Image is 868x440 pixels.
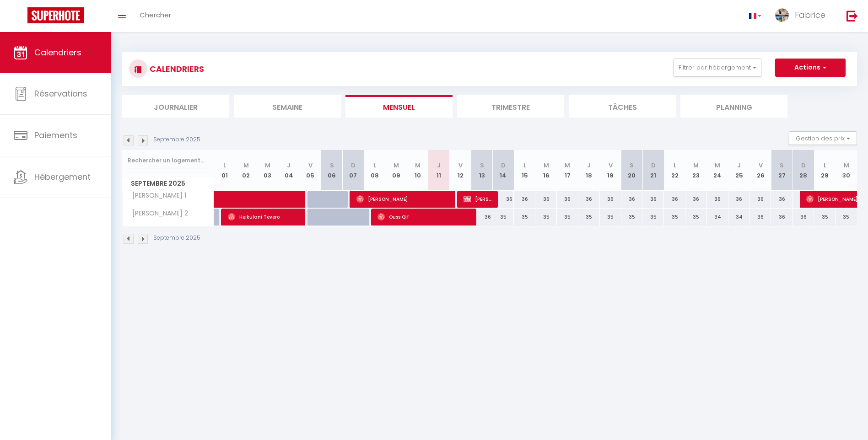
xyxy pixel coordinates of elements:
th: 16 [535,150,557,191]
abbr: M [394,161,399,170]
th: 07 [343,150,364,191]
th: 10 [407,150,428,191]
div: 35 [557,209,578,225]
div: 36 [492,191,514,208]
abbr: L [373,161,376,170]
abbr: M [265,161,270,170]
div: 36 [728,191,750,208]
th: 01 [214,150,236,191]
abbr: J [737,161,741,170]
span: [PERSON_NAME] [464,190,492,208]
button: Gestion des prix [789,131,857,145]
abbr: V [458,161,463,170]
img: logout [846,10,858,21]
abbr: J [437,161,441,170]
p: Septembre 2025 [153,135,200,144]
span: Septembre 2025 [123,177,214,190]
div: 36 [535,191,557,208]
th: 23 [685,150,707,191]
th: 20 [621,150,643,191]
th: 15 [514,150,535,191]
abbr: M [544,161,549,170]
div: 34 [707,209,728,225]
th: 05 [300,150,321,191]
th: 24 [707,150,728,191]
div: 36 [600,191,621,208]
abbr: D [501,161,506,170]
div: 35 [492,209,514,225]
abbr: M [415,161,421,170]
th: 27 [771,150,793,191]
abbr: S [480,161,484,170]
div: 35 [642,209,664,225]
abbr: M [693,161,699,170]
abbr: V [609,161,613,170]
abbr: S [630,161,634,170]
button: Actions [775,59,846,77]
div: 35 [535,209,557,225]
li: Mensuel [345,95,453,118]
th: 30 [836,150,857,191]
div: 36 [578,191,600,208]
div: 36 [685,191,707,208]
abbr: D [801,161,806,170]
div: 36 [793,209,814,225]
div: 35 [685,209,707,225]
button: Ouvrir le widget de chat LiveChat [7,4,35,31]
li: Journalier [122,95,229,118]
th: 14 [492,150,514,191]
button: Filtrer par hébergement [674,59,761,77]
abbr: V [759,161,763,170]
abbr: J [287,161,291,170]
th: 19 [600,150,621,191]
abbr: L [674,161,676,170]
abbr: L [523,161,526,170]
th: 09 [385,150,407,191]
abbr: S [780,161,784,170]
div: 35 [621,209,643,225]
span: [PERSON_NAME] 1 [124,191,189,201]
th: 02 [235,150,257,191]
h3: CALENDRIERS [147,59,204,79]
div: 36 [664,191,685,208]
div: 36 [642,191,664,208]
div: 36 [750,191,771,208]
th: 11 [428,150,450,191]
span: Ouss Qlf [377,208,471,225]
div: 35 [578,209,600,225]
div: 36 [771,191,793,208]
div: 35 [836,209,857,225]
span: Réservations [34,88,87,99]
th: 22 [664,150,685,191]
img: ... [775,8,789,22]
input: Rechercher un logement... [128,152,209,169]
th: 29 [814,150,836,191]
div: 36 [621,191,643,208]
abbr: J [587,161,591,170]
abbr: M [844,161,849,170]
th: 06 [321,150,343,191]
div: 36 [771,209,793,225]
span: Chercher [140,10,171,20]
div: 35 [514,209,535,225]
div: 36 [514,191,535,208]
th: 13 [471,150,493,191]
abbr: L [223,161,226,170]
span: Paiements [34,129,77,141]
div: 36 [750,209,771,225]
li: Semaine [234,95,341,118]
abbr: S [330,161,334,170]
div: 35 [600,209,621,225]
span: [PERSON_NAME] 2 [124,209,190,219]
div: 36 [707,191,728,208]
img: Super Booking [27,7,84,23]
div: 36 [557,191,578,208]
th: 26 [750,150,771,191]
th: 17 [557,150,578,191]
li: Tâches [569,95,676,118]
li: Trimestre [457,95,564,118]
abbr: L [824,161,826,170]
div: 36 [471,209,493,225]
abbr: M [243,161,249,170]
th: 25 [728,150,750,191]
